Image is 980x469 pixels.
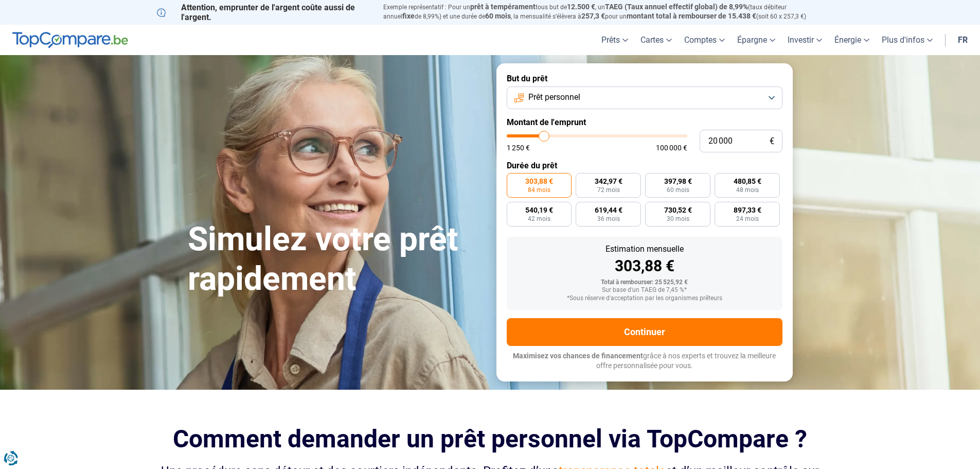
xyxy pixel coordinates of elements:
[507,86,782,109] button: Prêt personnel
[595,25,634,55] a: Prêts
[507,74,782,83] label: But du prêt
[678,25,731,55] a: Comptes
[828,25,876,55] a: Énergie
[528,216,550,222] span: 42 mois
[656,144,687,151] span: 100 000 €
[525,178,553,185] span: 303,88 €
[597,187,620,193] span: 72 mois
[634,25,678,55] a: Cartes
[157,425,824,453] h2: Comment demander un prêt personnel via TopCompare ?
[581,12,605,20] span: 257,3 €
[515,245,774,253] div: Estimation mensuelle
[627,12,756,20] span: montant total à rembourser de 15.438 €
[507,351,782,371] p: grâce à nos experts et trouvez la meilleure offre personnalisée pour vous.
[507,318,782,346] button: Continuer
[485,12,511,20] span: 60 mois
[515,295,774,302] div: *Sous réserve d'acceptation par les organismes prêteurs
[513,352,643,360] span: Maximisez vos chances de financement
[507,144,530,151] span: 1 250 €
[402,12,415,20] span: fixe
[595,206,622,214] span: 619,44 €
[781,25,828,55] a: Investir
[667,187,689,193] span: 60 mois
[770,137,774,146] span: €
[734,178,761,185] span: 480,85 €
[876,25,939,55] a: Plus d'infos
[731,25,781,55] a: Épargne
[567,3,595,11] span: 12.500 €
[12,32,128,48] img: TopCompare
[507,117,782,127] label: Montant de l'emprunt
[736,187,759,193] span: 48 mois
[528,92,580,103] span: Prêt personnel
[605,3,748,11] span: TAEG (Taux annuel effectif global) de 8,99%
[664,178,692,185] span: 397,98 €
[383,3,824,21] p: Exemple représentatif : Pour un tous but de , un (taux débiteur annuel de 8,99%) et une durée de ...
[515,279,774,286] div: Total à rembourser: 25 525,92 €
[188,220,484,299] h1: Simulez votre prêt rapidement
[736,216,759,222] span: 24 mois
[952,25,974,55] a: fr
[595,178,622,185] span: 342,97 €
[507,161,782,170] label: Durée du prêt
[664,206,692,214] span: 730,52 €
[515,258,774,274] div: 303,88 €
[515,287,774,294] div: Sur base d'un TAEG de 7,45 %*
[734,206,761,214] span: 897,33 €
[525,206,553,214] span: 540,19 €
[667,216,689,222] span: 30 mois
[597,216,620,222] span: 36 mois
[157,3,371,22] p: Attention, emprunter de l'argent coûte aussi de l'argent.
[470,3,536,11] span: prêt à tempérament
[528,187,550,193] span: 84 mois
